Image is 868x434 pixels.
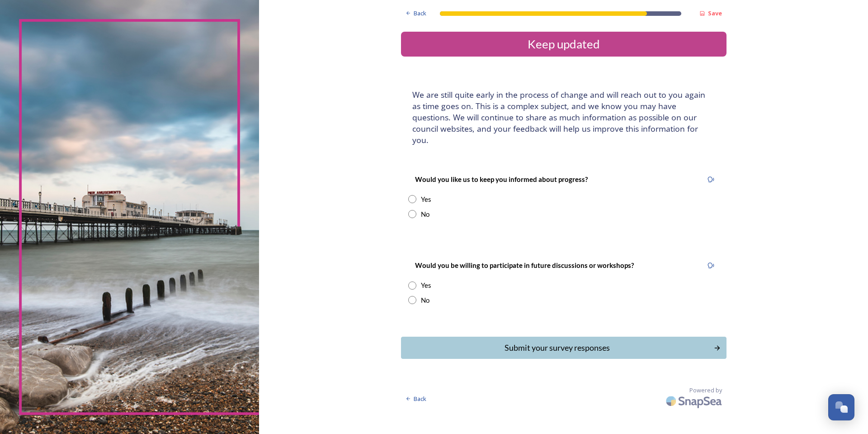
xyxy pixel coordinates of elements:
[414,395,426,403] span: Back
[421,194,431,205] div: Yes
[663,391,726,412] img: SnapSea Logo
[421,280,431,291] div: Yes
[708,9,722,17] strong: Save
[421,209,429,219] div: No
[406,342,709,354] div: Submit your survey responses
[828,394,854,420] button: Open Chat
[414,9,426,18] span: Back
[415,261,634,269] strong: Would you be willing to participate in future discussions or workshops?
[689,386,722,395] span: Powered by
[405,35,723,53] div: Keep updated
[421,295,429,305] div: No
[415,175,588,183] strong: Would you like us to keep you informed about progress?
[401,337,726,359] button: Continue
[412,89,715,146] h4: We are still quite early in the process of change and will reach out to you again as time goes on...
